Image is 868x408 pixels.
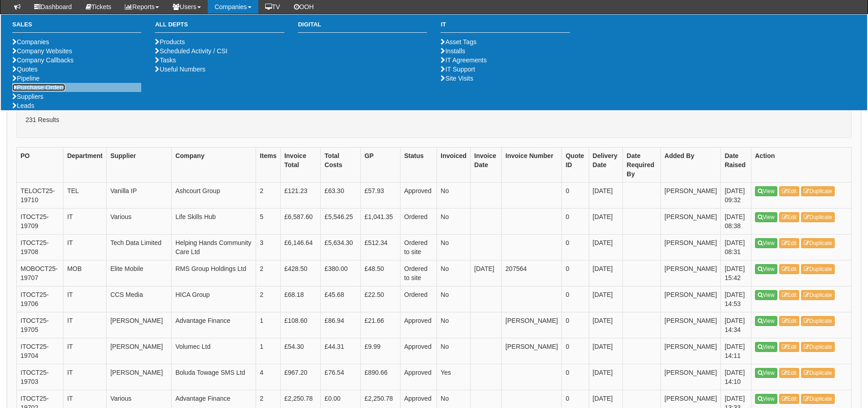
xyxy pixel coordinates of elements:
a: View [755,186,777,196]
td: MOB [63,260,107,286]
td: [PERSON_NAME] [661,208,721,234]
a: Tasks [155,56,176,64]
h3: IT [441,21,570,33]
td: [PERSON_NAME] [502,338,562,364]
td: IT [63,312,107,338]
td: £48.50 [360,260,400,286]
td: 2 [256,260,281,286]
a: Asset Tags [441,38,476,46]
a: Edit [779,342,800,352]
td: 0 [562,260,589,286]
td: ITOCT25-19704 [17,338,63,364]
a: View [755,290,777,300]
a: Leads [12,102,34,109]
th: Invoiced [437,147,471,182]
td: Ordered [401,208,437,234]
th: Date Required By [623,147,661,182]
td: [DATE] [589,260,623,286]
td: £512.34 [360,234,400,260]
td: 4 [256,364,281,390]
td: [DATE] 14:11 [721,338,751,364]
td: £57.93 [360,182,400,208]
a: Products [155,38,185,46]
th: Delivery Date [589,147,623,182]
a: Edit [779,394,800,404]
td: £108.60 [280,312,320,338]
td: RMS Group Holdings Ltd [171,260,256,286]
td: IT [63,234,107,260]
th: GP [360,147,400,182]
a: View [755,342,777,352]
th: Status [401,147,437,182]
td: £121.23 [280,182,320,208]
th: Invoice Date [470,147,502,182]
td: £63.30 [321,182,361,208]
td: [DATE] [470,260,502,286]
a: View [755,212,777,222]
td: £44.31 [321,338,361,364]
td: 0 [562,364,589,390]
a: Edit [779,212,800,222]
td: [PERSON_NAME] [661,234,721,260]
th: Added By [661,147,721,182]
td: £76.54 [321,364,361,390]
a: Quotes [12,66,37,73]
td: Ordered to site [401,260,437,286]
th: PO [17,147,63,182]
th: Date Raised [721,147,751,182]
td: Advantage Finance [171,312,256,338]
a: Edit [779,290,800,300]
td: [PERSON_NAME] [107,338,172,364]
td: £54.30 [280,338,320,364]
a: Scheduled Activity / CSI [155,47,227,55]
a: IT Agreements [441,56,487,64]
td: [DATE] [589,338,623,364]
td: £967.20 [280,364,320,390]
td: [DATE] 15:42 [721,260,751,286]
a: Duplicate [801,342,835,352]
a: Site Visits [441,75,473,82]
td: [DATE] 08:38 [721,208,751,234]
a: Duplicate [801,316,835,326]
th: Department [63,147,107,182]
a: Duplicate [801,290,835,300]
a: Duplicate [801,394,835,404]
td: 2 [256,286,281,312]
td: £86.94 [321,312,361,338]
td: £1,041.35 [360,208,400,234]
td: IT [63,286,107,312]
td: £45.68 [321,286,361,312]
td: £5,634.30 [321,234,361,260]
td: HICA Group [171,286,256,312]
td: [PERSON_NAME] [661,260,721,286]
p: 231 Results [26,115,842,124]
a: View [755,264,777,274]
td: ITOCT25-19709 [17,208,63,234]
td: Life Skills Hub [171,208,256,234]
td: ITOCT25-19708 [17,234,63,260]
td: £6,146.64 [280,234,320,260]
td: £68.18 [280,286,320,312]
td: [DATE] 14:10 [721,364,751,390]
td: 2 [256,182,281,208]
td: CCS Media [107,286,172,312]
th: Total Costs [321,147,361,182]
a: View [755,238,777,248]
td: IT [63,338,107,364]
td: £22.50 [360,286,400,312]
td: Tech Data Limited [107,234,172,260]
a: Installs [441,47,465,55]
td: 0 [562,234,589,260]
td: IT [63,364,107,390]
td: £890.66 [360,364,400,390]
th: Company [171,147,256,182]
a: Duplicate [801,238,835,248]
td: ITOCT25-19703 [17,364,63,390]
td: Boluda Towage SMS Ltd [171,364,256,390]
a: Edit [779,316,800,326]
a: Edit [779,264,800,274]
td: 0 [562,312,589,338]
td: Approved [401,338,437,364]
td: No [437,338,471,364]
a: Companies [12,38,49,46]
